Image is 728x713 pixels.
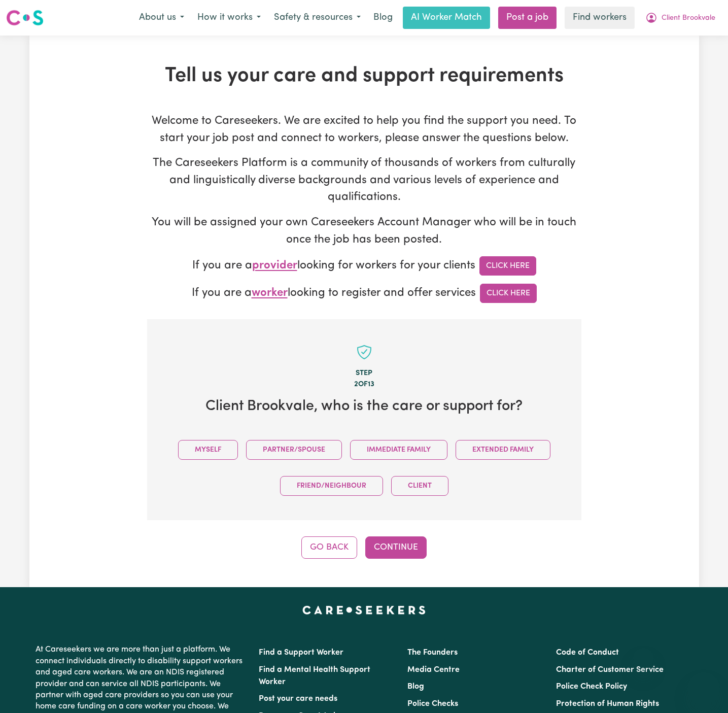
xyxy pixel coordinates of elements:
a: Find workers [565,7,635,29]
h1: Tell us your care and support requirements [147,64,581,88]
a: The Founders [407,649,458,657]
a: Find a Support Worker [259,649,343,657]
button: Continue [365,536,427,559]
a: Charter of Customer Service [556,666,664,674]
a: Blog [367,7,399,29]
button: Partner/Spouse [246,440,342,460]
a: Police Checks [407,700,458,708]
div: 2 of 13 [163,379,565,390]
button: Go Back [301,536,357,559]
p: You will be assigned your own Careseekers Account Manager who will be in touch once the job has b... [147,214,581,248]
button: Extended Family [456,440,550,460]
a: Protection of Human Rights [556,700,659,708]
span: provider [252,260,297,272]
img: Careseekers logo [6,9,44,27]
a: Post your care needs [259,695,337,703]
a: AI Worker Match [403,7,490,29]
a: Find a Mental Health Support Worker [259,666,370,686]
button: Friend/Neighbour [280,476,383,496]
a: Blog [407,683,424,691]
a: Media Centre [407,666,460,674]
iframe: Button to launch messaging window [687,672,720,705]
a: Careseekers home page [302,605,426,614]
a: Police Check Policy [556,683,627,691]
span: Client Brookvale [662,13,715,24]
iframe: Close message [633,648,653,668]
button: How it works [191,7,267,28]
p: If you are a looking to register and offer services [147,284,581,303]
a: Click Here [480,284,537,303]
span: worker [252,288,288,299]
p: Welcome to Careseekers. We are excited to help you find the support you need. To start your job p... [147,113,581,147]
a: Careseekers logo [6,6,44,29]
button: Safety & resources [267,7,367,28]
button: About us [132,7,191,28]
div: Step [163,368,565,379]
button: My Account [639,7,722,28]
button: Immediate Family [350,440,447,460]
p: The Careseekers Platform is a community of thousands of workers from culturally and linguisticall... [147,155,581,206]
a: Post a job [498,7,557,29]
a: Click Here [479,256,536,276]
a: Code of Conduct [556,649,619,657]
button: Myself [178,440,238,460]
p: If you are a looking for workers for your clients [147,256,581,276]
button: Client [391,476,448,496]
h2: Client Brookvale , who is the care or support for? [163,398,565,416]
